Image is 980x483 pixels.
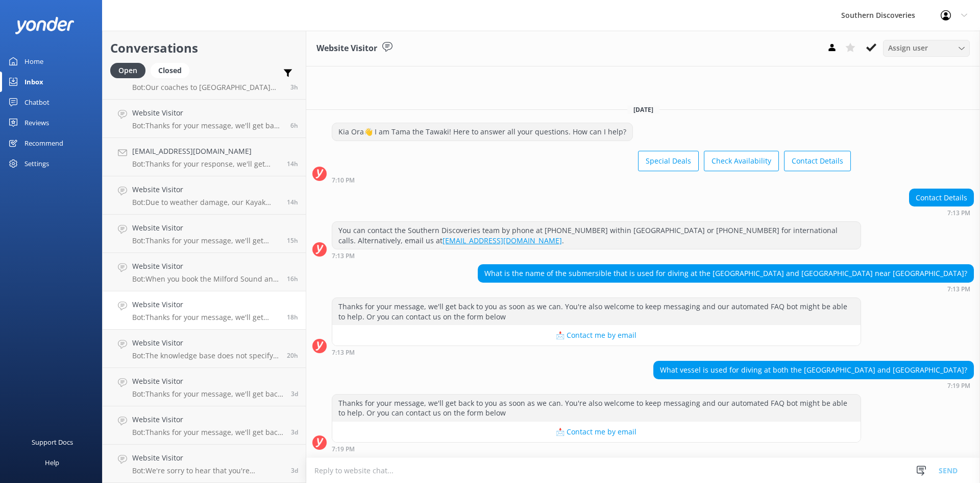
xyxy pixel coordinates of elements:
h4: Website Visitor [132,452,283,464]
strong: 7:19 PM [947,383,970,389]
strong: 7:10 PM [332,177,355,183]
div: Settings [24,153,49,174]
button: Check Availability [704,151,779,171]
div: Open [110,63,145,78]
h4: [EMAIL_ADDRESS][DOMAIN_NAME] [132,146,279,157]
h4: Website Visitor [132,261,279,272]
strong: 7:13 PM [332,350,355,356]
p: Bot: Thanks for your message, we'll get back to you as soon as we can. You're also welcome to kee... [132,313,279,322]
h4: Website Visitor [132,184,279,195]
a: Website VisitorBot:Thanks for your message, we'll get back to you as soon as we can. You're also ... [103,291,306,330]
a: Website VisitorBot:Thanks for your message, we'll get back to you as soon as we can. You're also ... [103,100,306,138]
p: Bot: Thanks for your message, we'll get back to you as soon as we can. You're also welcome to kee... [132,121,283,130]
div: Home [24,51,43,72]
strong: 7:13 PM [947,210,970,216]
div: Reviews [24,112,49,133]
h4: Website Visitor [132,337,279,349]
p: Bot: Thanks for your response, we'll get back to you as soon as we can during opening hours. [132,159,279,169]
span: 11:02pm 19-Aug-2025 (UTC +12:00) Pacific/Auckland [287,236,298,245]
strong: 7:13 PM [332,253,355,259]
a: Website VisitorBot:Thanks for your message, we'll get back to you as soon as we can. You're also ... [103,406,306,445]
a: Website VisitorBot:The knowledge base does not specify the exact differences between the Glenorch... [103,330,306,368]
div: 07:13pm 19-Aug-2025 (UTC +12:00) Pacific/Auckland [332,349,861,356]
a: Website VisitorBot:When you book the Milford Sound and Shotover Jet combo, you are booking two se... [103,253,306,291]
div: Thanks for your message, we'll get back to you as soon as we can. You're also welcome to keep mes... [332,395,861,422]
p: Bot: Our coaches to [GEOGRAPHIC_DATA] have seating capacities ranging from 38 to 48 passengers. [132,83,283,92]
h4: Website Visitor [132,107,283,119]
span: 07:19pm 19-Aug-2025 (UTC +12:00) Pacific/Auckland [287,313,298,321]
button: Special Deals [638,151,699,171]
p: Bot: When you book the Milford Sound and Shotover Jet combo, you are booking two separate experie... [132,274,279,284]
div: Help [45,452,59,473]
h4: Website Visitor [132,222,279,234]
a: Website VisitorBot:Thanks for your message, we'll get back to you as soon as we can. You're also ... [103,215,306,253]
p: Bot: Due to weather damage, our Kayak Shed is temporarily closed, and we don’t have a reopening d... [132,198,279,207]
span: 05:39pm 19-Aug-2025 (UTC +12:00) Pacific/Auckland [287,351,298,360]
span: 10:27am 20-Aug-2025 (UTC +12:00) Pacific/Auckland [290,83,298,91]
div: 07:19pm 19-Aug-2025 (UTC +12:00) Pacific/Auckland [653,382,974,389]
a: Website VisitorBot:Thanks for your message, we'll get back to you as soon as we can. You're also ... [103,368,306,406]
div: Inbox [24,72,43,92]
h4: Website Visitor [132,376,283,387]
button: 📩 Contact me by email [332,325,861,346]
strong: 7:13 PM [947,286,970,292]
span: 07:38am 20-Aug-2025 (UTC +12:00) Pacific/Auckland [290,121,298,130]
div: 07:10pm 19-Aug-2025 (UTC +12:00) Pacific/Auckland [332,176,851,183]
div: Closed [151,63,189,78]
p: Bot: Thanks for your message, we'll get back to you as soon as we can. You're also welcome to kee... [132,428,283,437]
img: yonder-white-logo.png [15,17,74,34]
span: 12:05am 20-Aug-2025 (UTC +12:00) Pacific/Auckland [287,198,298,206]
div: Support Docs [32,432,73,452]
a: Website VisitorBot:We're sorry to hear that you're encountering issues with our website. Please f... [103,445,306,483]
div: Assign User [883,40,970,56]
a: Open [110,64,151,76]
div: Recommend [24,133,63,153]
p: Bot: Thanks for your message, we'll get back to you as soon as we can. You're also welcome to kee... [132,389,283,399]
strong: 7:19 PM [332,446,355,452]
h4: Website Visitor [132,414,283,425]
span: 01:14am 17-Aug-2025 (UTC +12:00) Pacific/Auckland [291,389,298,398]
h4: Website Visitor [132,299,279,310]
span: [DATE] [627,105,659,114]
div: You can contact the Southern Discoveries team by phone at [PHONE_NUMBER] within [GEOGRAPHIC_DATA]... [332,222,861,249]
h2: Conversations [110,38,298,58]
div: 07:19pm 19-Aug-2025 (UTC +12:00) Pacific/Auckland [332,445,861,452]
div: 07:13pm 19-Aug-2025 (UTC +12:00) Pacific/Auckland [478,285,974,292]
a: Website VisitorBot:Due to weather damage, our Kayak Shed is temporarily closed, and we don’t have... [103,176,306,215]
a: [EMAIL_ADDRESS][DOMAIN_NAME] [443,236,562,245]
a: [EMAIL_ADDRESS][DOMAIN_NAME]Bot:Thanks for your response, we'll get back to you as soon as we can... [103,138,306,176]
span: 09:18pm 16-Aug-2025 (UTC +12:00) Pacific/Auckland [291,466,298,475]
span: 12:09am 20-Aug-2025 (UTC +12:00) Pacific/Auckland [287,159,298,168]
div: Chatbot [24,92,50,112]
a: Closed [151,64,194,76]
div: What is the name of the submersible that is used for diving at the [GEOGRAPHIC_DATA] and [GEOGRAP... [478,265,973,282]
p: Bot: We're sorry to hear that you're encountering issues with our website. Please feel free to co... [132,466,283,475]
span: 10:07pm 19-Aug-2025 (UTC +12:00) Pacific/Auckland [287,274,298,283]
div: Kia Ora👋 I am Tama the Tawaki! Here to answer all your questions. How can I help? [332,123,632,141]
p: Bot: The knowledge base does not specify the exact differences between the Glenorchy Air and Air ... [132,351,279,360]
div: 07:13pm 19-Aug-2025 (UTC +12:00) Pacific/Auckland [909,209,974,216]
h3: Website Visitor [316,42,377,55]
span: 12:26am 17-Aug-2025 (UTC +12:00) Pacific/Auckland [291,428,298,436]
button: Contact Details [784,151,851,171]
div: Contact Details [910,189,973,206]
p: Bot: Thanks for your message, we'll get back to you as soon as we can. You're also welcome to kee... [132,236,279,245]
button: 📩 Contact me by email [332,422,861,442]
span: Assign user [888,42,928,54]
div: 07:13pm 19-Aug-2025 (UTC +12:00) Pacific/Auckland [332,252,861,259]
div: Thanks for your message, we'll get back to you as soon as we can. You're also welcome to keep mes... [332,298,861,325]
div: What vessel is used for diving at both the [GEOGRAPHIC_DATA] and [GEOGRAPHIC_DATA]? [654,361,973,379]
